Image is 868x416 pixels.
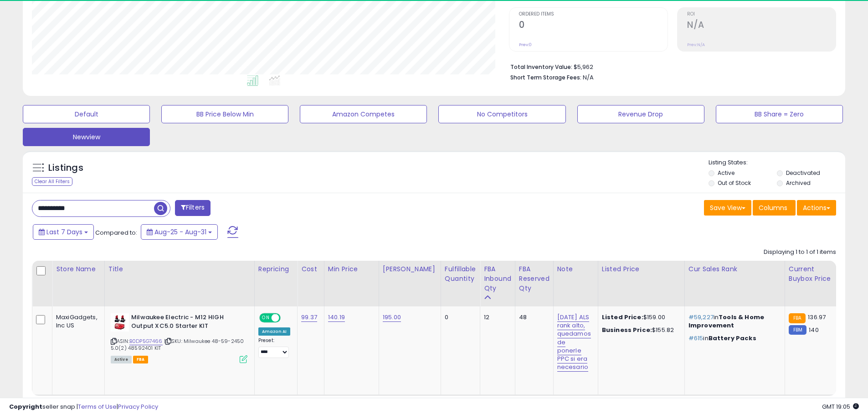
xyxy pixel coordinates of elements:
b: Listed Price: [602,313,643,321]
div: [PERSON_NAME] [383,264,437,274]
li: $5,962 [510,61,829,72]
div: Preset: [258,337,290,358]
span: ROI [687,12,836,17]
span: OFF [279,314,294,322]
div: Cost [301,264,320,274]
span: N/A [583,73,594,82]
div: Clear All Filters [32,177,72,186]
button: Filters [175,200,211,216]
span: Columns [759,203,787,212]
small: Prev: N/A [687,42,705,47]
button: Amazon Competes [300,105,427,123]
span: Tools & Home Improvement [688,313,764,330]
small: FBA [789,313,806,323]
p: Listing States: [709,158,845,167]
span: Compared to: [95,228,137,237]
div: FBA inbound Qty [484,264,511,293]
span: FBA [133,356,149,363]
strong: Copyright [9,402,42,411]
a: 99.37 [301,313,317,322]
div: Current Buybox Price [789,264,836,284]
img: 41QiuhKpMyL._SL40_.jpg [111,313,129,332]
div: Cur Sales Rank [688,264,781,274]
b: Short Term Storage Fees: [510,74,581,81]
div: MaxiGadgets, Inc US [56,313,98,330]
a: [DATE] ALS rank alto, quedamos de ponerle PPC si era necesario [557,313,591,372]
span: #615 [688,334,704,342]
span: #59,227 [688,313,714,321]
a: 140.19 [328,313,345,322]
button: Newview [23,128,150,146]
button: BB Price Below Min [161,105,288,123]
span: 2025-09-8 19:05 GMT [822,402,859,411]
label: Archived [786,179,811,187]
p: in [688,334,778,342]
span: 140 [809,326,818,334]
span: Ordered Items [519,12,668,17]
a: Terms of Use [78,402,117,411]
span: | SKU: Milwaukee 48-59-2450 5.0(2) 48592401 KIT [111,337,244,351]
button: Revenue Drop [577,105,704,123]
div: Amazon AI [258,327,290,336]
label: Out of Stock [718,179,751,187]
div: 48 [519,313,546,321]
button: Columns [753,200,796,216]
div: seller snap | | [9,403,158,411]
h5: Listings [48,162,83,174]
div: Store Name [56,264,101,274]
span: Last 7 Days [46,227,82,237]
span: ON [260,314,272,322]
span: 136.97 [808,313,826,321]
b: Total Inventory Value: [510,63,572,71]
div: $159.00 [602,313,678,321]
span: Battery Packs [709,334,756,342]
small: FBM [789,325,806,335]
div: Title [108,264,251,274]
span: All listings currently available for purchase on Amazon [111,356,132,363]
div: Listed Price [602,264,681,274]
label: Deactivated [786,169,820,177]
div: 12 [484,313,508,321]
b: Business Price: [602,326,652,334]
div: $155.82 [602,326,678,334]
div: Note [557,264,594,274]
div: 0 [445,313,473,321]
a: 195.00 [383,313,401,322]
button: Last 7 Days [33,224,94,240]
div: Min Price [328,264,375,274]
div: Fulfillable Quantity [445,264,476,284]
button: No Competitors [438,105,565,123]
span: Aug-25 - Aug-31 [154,227,206,237]
small: Prev: 0 [519,42,532,47]
p: in [688,313,778,330]
div: Displaying 1 to 1 of 1 items [764,248,836,257]
button: Default [23,105,150,123]
a: B0DP5G7466 [129,337,163,345]
h2: 0 [519,20,668,32]
a: Privacy Policy [118,402,158,411]
div: ASIN: [111,313,247,362]
button: Actions [797,200,836,216]
div: Repricing [258,264,293,274]
button: BB Share = Zero [716,105,843,123]
b: Milwaukee Electric - M12 HIGH Output XC5.0 Starter KIT [131,313,242,332]
div: FBA Reserved Qty [519,264,550,293]
button: Aug-25 - Aug-31 [141,224,218,240]
label: Active [718,169,734,177]
h2: N/A [687,20,836,32]
button: Save View [704,200,751,216]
